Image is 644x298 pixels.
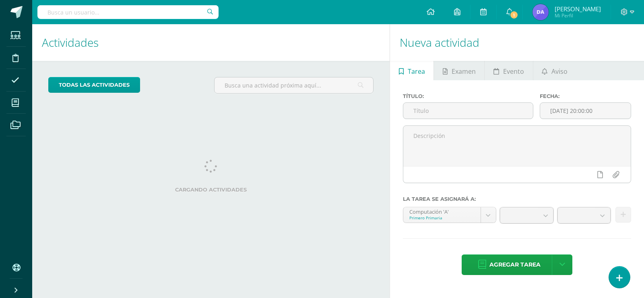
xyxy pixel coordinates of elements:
[409,215,475,221] div: Primero Primaria
[408,62,425,81] span: Tarea
[42,24,380,61] h1: Actividades
[540,103,631,119] input: Fecha de entrega
[215,77,373,93] input: Busca una actividad próxima aquí...
[555,12,601,19] span: Mi Perfil
[403,93,533,99] label: Título:
[434,61,484,80] a: Examen
[510,10,518,19] span: 1
[485,61,533,80] a: Evento
[48,77,140,93] a: todas las Actividades
[533,4,549,20] img: 746ac40fa38bec72d7f89dcbbfd4af6a.png
[403,103,533,119] input: Título
[403,196,631,202] label: La tarea se asignará a:
[555,5,601,13] span: [PERSON_NAME]
[452,62,476,81] span: Examen
[503,62,524,81] span: Evento
[403,207,496,223] a: Computación 'A'Primero Primaria
[37,5,219,19] input: Busca un usuario...
[48,187,374,193] label: Cargando actividades
[540,93,631,99] label: Fecha:
[533,61,576,80] a: Aviso
[409,207,475,215] div: Computación 'A'
[390,61,433,80] a: Tarea
[551,62,568,81] span: Aviso
[400,24,634,61] h1: Nueva actividad
[489,255,541,275] span: Agregar tarea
